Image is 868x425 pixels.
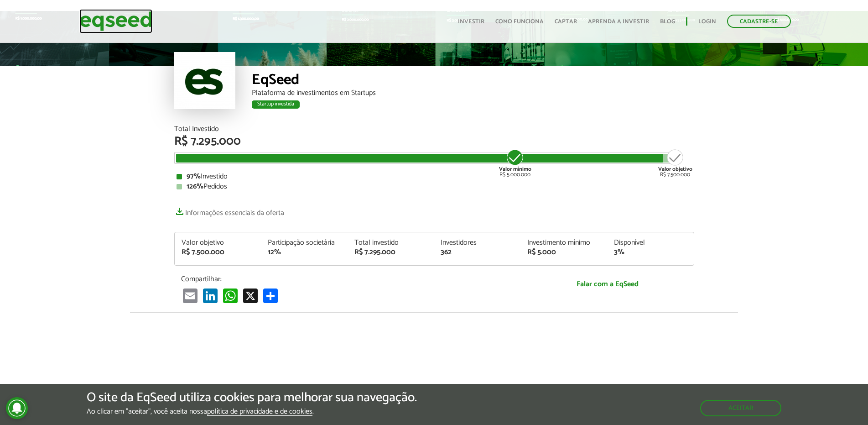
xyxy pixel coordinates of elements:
[658,165,692,173] strong: Valor objetivo
[555,19,577,25] a: Captar
[354,249,427,256] div: R$ 7.295.000
[441,239,514,247] div: Investidores
[458,19,484,25] a: Investir
[221,288,239,303] a: WhatsApp
[181,288,199,303] a: Email
[354,239,427,247] div: Total investido
[727,15,791,28] a: Cadastre-se
[241,288,260,303] a: X
[177,173,692,180] div: Investido
[268,239,341,247] div: Participação societária
[177,183,692,190] div: Pedidos
[614,249,687,256] div: 3%
[527,249,600,256] div: R$ 5.000
[268,249,341,256] div: 12%
[201,288,219,303] a: LinkedIn
[187,170,201,183] strong: 97%
[698,19,716,25] a: Login
[87,391,417,405] h5: O site da EqSeed utiliza cookies para melhorar sua navegação.
[181,275,514,283] p: Compartilhar:
[658,148,692,178] div: R$ 7.500.000
[174,136,694,147] div: R$ 7.295.000
[528,275,687,294] a: Falar com a EqSeed
[79,9,152,33] img: EqSeed
[87,407,417,416] p: Ao clicar em "aceitar", você aceita nossa .
[660,19,675,25] a: Blog
[252,89,694,97] div: Plataforma de investimentos em Startups
[174,204,284,217] a: Informações essenciais da oferta
[207,408,312,416] a: política de privacidade e de cookies
[174,126,694,133] div: Total Investido
[495,19,544,25] a: Como funciona
[252,100,300,109] div: Startup investida
[182,239,255,247] div: Valor objetivo
[499,165,531,173] strong: Valor mínimo
[498,148,532,178] div: R$ 5.000.000
[614,239,687,247] div: Disponível
[182,249,255,256] div: R$ 7.500.000
[252,73,694,89] div: EqSeed
[588,19,649,25] a: Aprenda a investir
[187,180,203,193] strong: 126%
[441,249,514,256] div: 362
[527,239,600,247] div: Investimento mínimo
[700,400,781,416] button: Aceitar
[261,288,280,303] a: Compartilhar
